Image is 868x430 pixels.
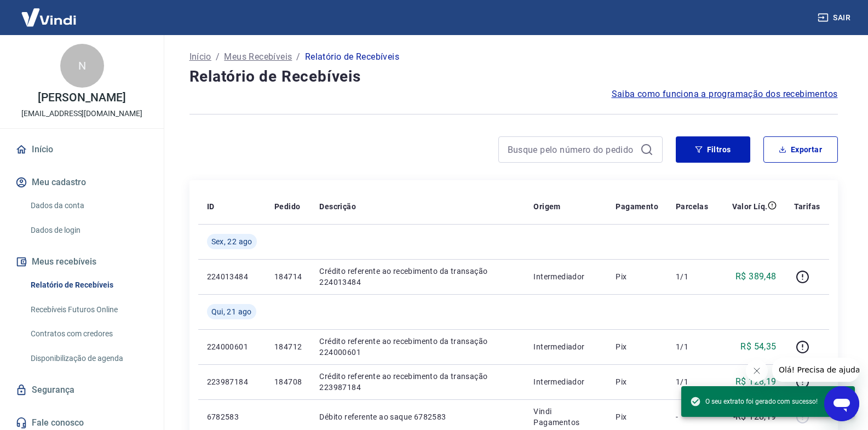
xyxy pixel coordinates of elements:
a: Relatório de Recebíveis [26,274,151,296]
p: [EMAIL_ADDRESS][DOMAIN_NAME] [21,108,142,119]
p: -R$ 128,19 [733,410,777,423]
span: Sex, 22 ago [211,236,252,247]
a: Dados da conta [26,194,151,217]
a: Contratos com credores [26,323,151,345]
p: Intermediador [533,376,598,387]
div: N [60,44,104,88]
iframe: Mensagem da empresa [772,358,859,382]
p: 184712 [274,341,302,352]
p: 184708 [274,376,302,387]
p: 184714 [274,271,302,282]
p: R$ 389,48 [735,270,777,283]
p: 6782583 [207,411,257,422]
p: / [216,50,220,64]
p: Descrição [319,201,356,212]
button: Sair [815,8,855,28]
h4: Relatório de Recebíveis [189,66,838,88]
p: ID [207,201,215,212]
button: Exportar [763,136,838,163]
button: Meu cadastro [13,170,151,194]
p: Pix [616,341,658,352]
p: 1/1 [676,376,708,387]
p: Crédito referente ao recebimento da transação 224013484 [319,266,516,288]
p: - [676,411,708,422]
p: Intermediador [533,271,598,282]
span: O seu extrato foi gerado com sucesso! [690,396,818,407]
p: Relatório de Recebíveis [305,50,399,64]
p: Tarifas [794,201,820,212]
p: Vindi Pagamentos [533,406,598,428]
p: 1/1 [676,271,708,282]
a: Início [13,137,151,162]
a: Disponibilização de agenda [26,347,151,370]
iframe: Botão para abrir a janela de mensagens [824,386,859,421]
p: 224013484 [207,271,257,282]
p: Pix [616,376,658,387]
p: Pagamento [616,201,658,212]
p: Pix [616,271,658,282]
a: Início [189,50,211,64]
p: 224000601 [207,341,257,352]
p: Intermediador [533,341,598,352]
a: Recebíveis Futuros Online [26,299,151,321]
p: Crédito referente ao recebimento da transação 224000601 [319,336,516,358]
p: Pedido [274,201,300,212]
a: Segurança [13,378,151,402]
button: Meus recebíveis [13,250,151,274]
iframe: Fechar mensagem [746,360,768,382]
p: 1/1 [676,341,708,352]
img: Vindi [13,1,84,34]
button: Filtros [676,136,750,163]
p: R$ 54,35 [740,340,776,353]
p: Crédito referente ao recebimento da transação 223987184 [319,371,516,393]
p: R$ 128,19 [735,375,777,388]
a: Saiba como funciona a programação dos recebimentos [612,88,838,101]
span: Qui, 21 ago [211,306,252,317]
p: Pix [616,411,658,422]
span: Olá! Precisa de ajuda? [7,8,92,16]
p: Débito referente ao saque 6782583 [319,411,516,422]
p: Origem [533,201,560,212]
p: 223987184 [207,376,257,387]
p: / [296,50,300,64]
a: Dados de login [26,219,151,242]
a: Meus Recebíveis [224,50,292,64]
p: [PERSON_NAME] [38,92,125,104]
p: Parcelas [676,201,708,212]
p: Valor Líq. [732,201,768,212]
input: Busque pelo número do pedido [508,141,636,158]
